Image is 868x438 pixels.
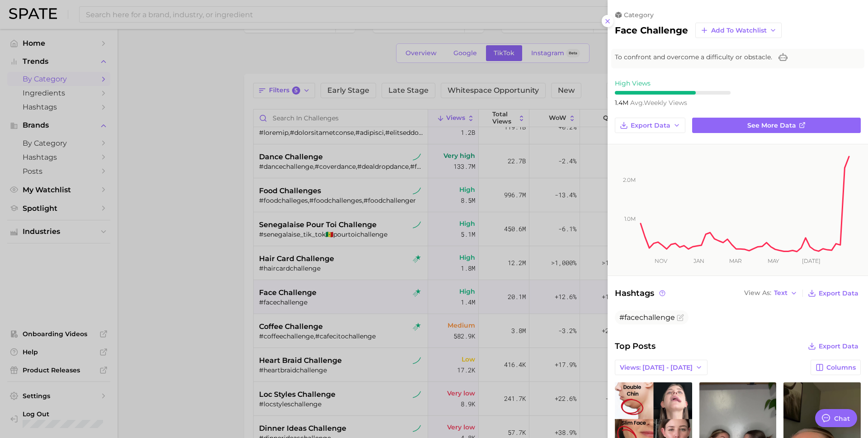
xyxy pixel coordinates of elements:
div: High Views [615,79,731,87]
button: Export Data [806,287,861,300]
div: 7 / 10 [615,91,731,95]
span: 1.4m [615,99,630,107]
tspan: 2.0m [623,176,636,183]
span: Hashtags [615,287,667,300]
span: Top Posts [615,340,656,352]
span: #facechallenge [619,313,675,322]
button: Export Data [806,340,861,352]
button: Views: [DATE] - [DATE] [615,360,708,375]
span: Add to Watchlist [711,27,767,34]
span: Text [774,290,788,295]
span: View As [744,290,771,295]
button: Flag as miscategorized or irrelevant [677,314,684,321]
span: category [624,11,654,19]
tspan: [DATE] [802,257,821,264]
tspan: May [768,257,779,264]
span: See more data [747,122,796,129]
tspan: 1.0m [624,215,636,222]
abbr: average [630,99,644,107]
span: Export Data [631,122,670,129]
span: Columns [826,364,856,371]
a: See more data [692,118,861,133]
tspan: Mar [729,257,742,264]
span: Export Data [819,343,859,350]
tspan: Jan [693,257,704,264]
button: Columns [811,360,861,375]
span: Views: [DATE] - [DATE] [620,364,693,371]
span: To confront and overcome a difficulty or obstacle. [615,52,772,62]
h2: face challenge [615,25,688,36]
button: Add to Watchlist [695,23,782,38]
button: View AsText [742,287,800,299]
button: Export Data [615,118,685,133]
span: weekly views [630,99,687,107]
tspan: Nov [655,257,668,264]
span: Export Data [819,290,859,297]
